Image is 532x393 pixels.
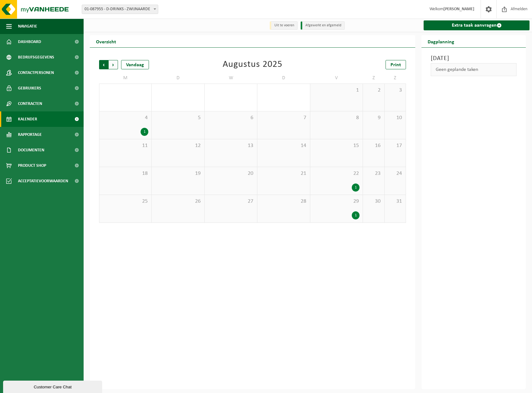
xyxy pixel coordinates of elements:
span: 1 [313,87,360,94]
span: 28 [260,198,307,205]
span: 25 [102,198,148,205]
span: Documenten [18,142,44,158]
span: Vorige [99,60,108,69]
span: Bedrijfsgegevens [18,50,54,65]
span: Product Shop [18,158,46,173]
span: 19 [155,170,201,177]
div: 1 [352,184,360,192]
span: 26 [155,198,201,205]
span: Gebruikers [18,80,41,96]
div: Augustus 2025 [223,60,282,69]
div: Geen geplande taken [431,63,517,76]
span: Print [390,63,401,67]
span: 18 [102,170,148,177]
span: 9 [366,114,381,121]
span: Contracten [18,96,42,111]
td: W [205,72,257,84]
span: 24 [388,170,403,177]
span: 21 [260,170,307,177]
span: 8 [313,114,360,121]
span: 4 [102,114,148,121]
td: Z [385,72,406,84]
span: 10 [388,114,403,121]
span: 13 [208,142,254,149]
h2: Dagplanning [421,35,460,47]
span: 15 [313,142,360,149]
span: 29 [313,198,360,205]
h2: Overzicht [90,35,122,47]
span: 14 [260,142,307,149]
span: 5 [155,114,201,121]
span: Kalender [18,111,37,127]
td: V [310,72,363,84]
span: Rapportage [18,127,42,142]
span: 7 [260,114,307,121]
iframe: chat widget [3,379,103,393]
span: 31 [388,198,403,205]
span: 16 [366,142,381,149]
div: 1 [141,128,148,136]
span: 23 [366,170,381,177]
span: 11 [102,142,148,149]
div: Vandaag [121,60,149,69]
a: Extra taak aanvragen [424,20,530,30]
span: 30 [366,198,381,205]
td: D [152,72,204,84]
td: D [257,72,310,84]
span: Acceptatievoorwaarden [18,173,68,189]
td: Z [363,72,384,84]
a: Print [386,60,406,69]
span: 17 [388,142,403,149]
span: 20 [208,170,254,177]
span: 12 [155,142,201,149]
span: Contactpersonen [18,65,54,80]
strong: [PERSON_NAME] [443,7,474,11]
span: Navigatie [18,19,37,34]
span: Dashboard [18,34,41,50]
li: Uit te voeren [270,21,298,30]
div: 1 [352,211,360,219]
span: 01-087955 - D-DRINKS - ZWIJNAARDE [82,5,158,14]
td: M [99,72,152,84]
li: Afgewerkt en afgemeld [301,21,345,30]
span: 01-087955 - D-DRINKS - ZWIJNAARDE [82,5,158,14]
span: 3 [388,87,403,94]
span: 2 [366,87,381,94]
span: 27 [208,198,254,205]
h3: [DATE] [431,54,517,63]
span: 22 [313,170,360,177]
span: 6 [208,114,254,121]
span: Volgende [109,60,118,69]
